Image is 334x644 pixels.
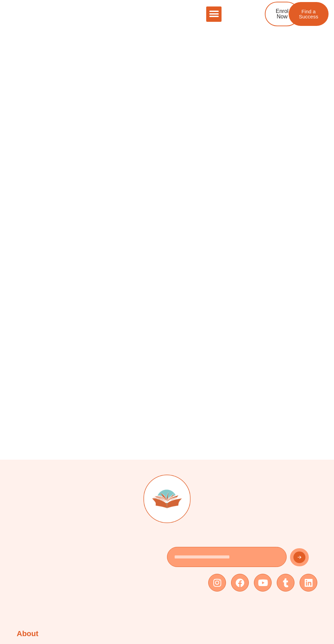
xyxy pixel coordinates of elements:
[299,9,318,19] span: Find a Success
[206,6,222,22] div: Menu Toggle
[17,629,39,639] h2: About
[167,547,317,570] form: New Form
[265,2,299,26] a: Enrol Now
[289,2,329,26] a: Find a Success
[276,9,288,19] span: Enrol Now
